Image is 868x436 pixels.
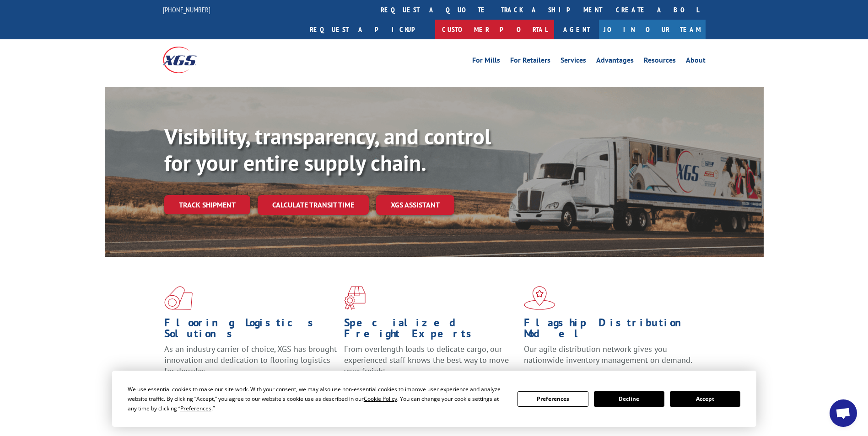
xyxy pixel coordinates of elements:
span: As an industry carrier of choice, XGS has brought innovation and dedication to flooring logistics... [164,344,337,376]
a: XGS ASSISTANT [376,195,454,215]
a: Advantages [596,57,634,67]
a: Agent [554,20,599,39]
a: Resources [644,57,676,67]
div: Open chat [830,399,857,427]
p: From overlength loads to delicate cargo, our experienced staff knows the best way to move your fr... [344,344,517,384]
button: Decline [594,391,664,407]
a: For Mills [472,57,500,67]
h1: Specialized Freight Experts [344,317,517,344]
button: Preferences [518,391,588,407]
a: Services [561,57,586,67]
a: For Retailers [510,57,550,67]
img: xgs-icon-focused-on-flooring-red [344,286,366,310]
h1: Flagship Distribution Model [524,317,697,344]
img: xgs-icon-flagship-distribution-model-red [524,286,555,310]
div: Cookie Consent Prompt [112,371,756,427]
span: Our agile distribution network gives you nationwide inventory management on demand. [524,344,692,365]
a: Join Our Team [599,20,706,39]
a: About [686,57,706,67]
a: [PHONE_NUMBER] [163,5,210,14]
h1: Flooring Logistics Solutions [164,317,337,344]
b: Visibility, transparency, and control for your entire supply chain. [164,122,491,177]
a: Calculate transit time [258,195,369,215]
button: Accept [670,391,740,407]
a: Request a pickup [303,20,435,39]
span: Preferences [180,404,211,412]
div: We use essential cookies to make our site work. With your consent, we may also use non-essential ... [128,384,507,413]
span: Cookie Policy [364,395,397,403]
a: Customer Portal [435,20,554,39]
a: Track shipment [164,195,250,214]
img: xgs-icon-total-supply-chain-intelligence-red [164,286,193,310]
